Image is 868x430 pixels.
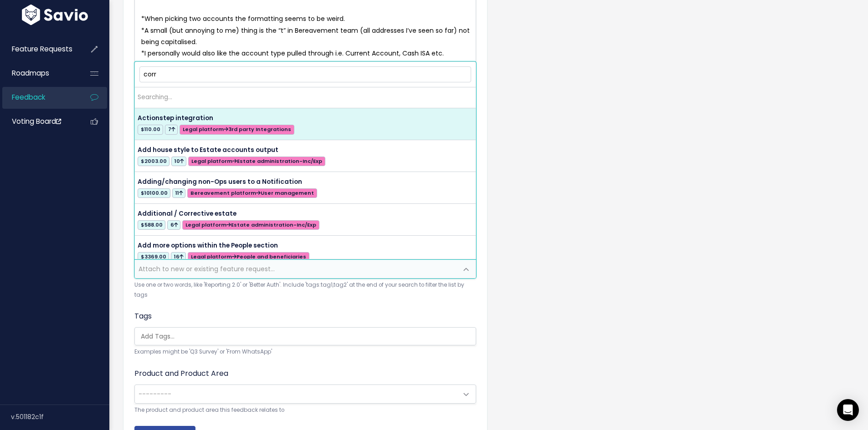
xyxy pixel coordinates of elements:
span: Add more options within the People section [138,241,278,250]
span: Adding/changing non-Ops users to a Notification [138,177,302,186]
span: $2003.00 [138,157,169,166]
span: $588.00 [138,220,165,230]
input: Add Tags... [137,332,478,341]
span: Legal platform Estate administration-Inc/Exp [188,157,325,166]
span: 11 [172,188,185,198]
small: Examples might be 'Q3 Survey' or 'From WhatsApp' [134,347,476,357]
a: Roadmaps [2,63,76,84]
div: v.501182c1f [11,405,109,429]
span: I personally would also like the account type pulled through i.e. Current Account, Cash ISA etc. [144,49,444,58]
a: Feedback [2,87,76,108]
span: Voting Board [12,116,61,126]
a: Feature Requests [2,39,76,60]
span: Feature Requests [12,44,72,54]
span: 16 [171,252,186,262]
label: Tags [134,311,152,322]
span: $3369.00 [138,252,169,262]
span: 10 [171,157,186,166]
span: $110.00 [138,125,163,134]
small: The product and product area this feedback relates to [134,405,476,415]
div: Open Intercom Messenger [837,399,859,421]
span: --------- [139,390,171,399]
img: logo-white.9d6f32f41409.svg [20,5,90,25]
span: 6 [167,220,180,230]
span: Feedback [12,92,45,102]
span: Additional / Corrective estate [138,209,236,218]
span: A small (but annoying to me) thing is the “t” in Bereavement team (all addresses I’ve seen so far... [141,26,472,46]
span: Searching… [138,93,172,101]
span: Legal platform Estate administration-Inc/Exp [182,220,319,230]
span: $10100.00 [138,188,170,198]
span: 7 [165,125,178,134]
span: Actionstep integration [138,114,213,122]
span: Add house style to Estate accounts output [138,146,278,154]
span: Roadmaps [12,68,49,78]
span: Bereavement platform User management [187,188,317,198]
small: Use one or two words, like 'Reporting 2.0' or 'Better Auth'. Include 'tags:tag1,tag2' at the end ... [134,280,476,300]
span: Legal platform 3rd party Integrations [180,125,294,134]
span: Legal platform People and beneficiaries [188,252,309,262]
a: Voting Board [2,111,76,132]
span: Attach to new or existing feature request... [139,264,275,273]
span: When picking two accounts the formatting seems to be weird. [144,14,345,23]
label: Product and Product Area [134,368,228,379]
